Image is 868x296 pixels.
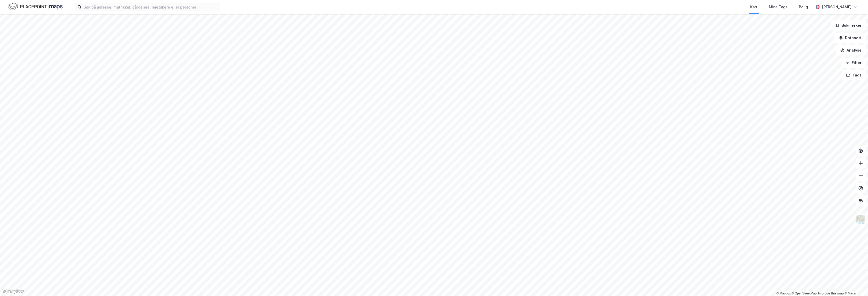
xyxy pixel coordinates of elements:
div: Bolig [799,4,808,10]
div: Kontrollprogram for chat [842,271,868,296]
iframe: Chat Widget [842,271,868,296]
input: Søk på adresse, matrikkel, gårdeiere, leietakere eller personer [82,3,220,11]
img: logo.f888ab2527a4732fd821a326f86c7f29.svg [8,2,63,11]
div: Mine Tags [769,4,787,10]
div: Kart [750,4,757,10]
div: [PERSON_NAME] [822,4,851,10]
